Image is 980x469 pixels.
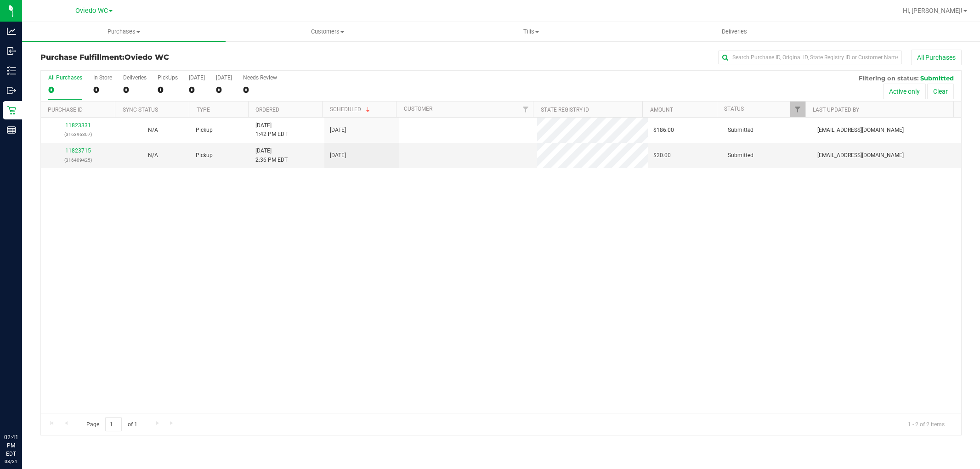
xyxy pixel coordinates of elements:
[48,74,82,81] div: All Purchases
[48,85,82,95] div: 0
[148,151,158,160] button: N/A
[817,151,904,160] span: [EMAIL_ADDRESS][DOMAIN_NAME]
[243,85,277,95] div: 0
[7,27,16,36] inline-svg: Analytics
[883,84,926,99] button: Active only
[859,74,918,82] span: Filtering on status:
[123,85,147,95] div: 0
[901,417,952,431] span: 1 - 2 of 2 items
[158,85,178,95] div: 0
[650,107,673,113] a: Amount
[255,121,288,139] span: [DATE] 1:42 PM EDT
[196,151,213,160] span: Pickup
[4,433,18,458] p: 02:41 PM EDT
[196,126,213,135] span: Pickup
[93,85,112,95] div: 0
[927,84,954,99] button: Clear
[911,50,962,65] button: All Purchases
[65,147,91,154] a: 11823715
[158,74,178,81] div: PickUps
[429,22,633,41] a: Tills
[40,53,347,62] h3: Purchase Fulfillment:
[189,74,205,81] div: [DATE]
[790,102,805,117] a: Filter
[7,66,16,75] inline-svg: Inventory
[255,147,288,164] span: [DATE] 2:36 PM EDT
[48,107,83,113] a: Purchase ID
[7,86,16,95] inline-svg: Outbound
[148,152,158,158] span: Not Applicable
[728,151,753,160] span: Submitted
[709,28,759,36] span: Deliveries
[728,126,753,135] span: Submitted
[197,107,210,113] a: Type
[123,74,147,81] div: Deliveries
[105,417,122,431] input: 1
[22,22,226,41] a: Purchases
[243,74,277,81] div: Needs Review
[123,107,158,113] a: Sync Status
[404,106,432,112] a: Customer
[226,28,429,36] span: Customers
[653,126,674,135] span: $186.00
[330,126,346,135] span: [DATE]
[189,85,205,95] div: 0
[226,22,429,41] a: Customers
[27,394,38,405] iframe: Resource center unread badge
[430,28,632,36] span: Tills
[541,107,589,113] a: State Registry ID
[653,151,671,160] span: $20.00
[148,127,158,133] span: Not Applicable
[216,85,232,95] div: 0
[330,151,346,160] span: [DATE]
[75,7,108,15] span: Oviedo WC
[79,417,145,431] span: Page of 1
[148,126,158,135] button: N/A
[7,106,16,115] inline-svg: Retail
[817,126,904,135] span: [EMAIL_ADDRESS][DOMAIN_NAME]
[920,74,954,82] span: Submitted
[65,122,91,129] a: 11823331
[22,28,226,36] span: Purchases
[4,458,18,465] p: 08/21
[125,53,169,62] span: Oviedo WC
[330,106,372,113] a: Scheduled
[46,156,110,164] p: (316409425)
[903,7,963,14] span: Hi, [PERSON_NAME]!
[633,22,836,41] a: Deliveries
[7,125,16,135] inline-svg: Reports
[9,396,37,423] iframe: Resource center
[255,107,279,113] a: Ordered
[93,74,112,81] div: In Store
[718,51,902,64] input: Search Purchase ID, Original ID, State Registry ID or Customer Name...
[518,102,533,117] a: Filter
[724,106,744,112] a: Status
[813,107,859,113] a: Last Updated By
[7,46,16,56] inline-svg: Inbound
[46,130,110,139] p: (316396307)
[216,74,232,81] div: [DATE]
